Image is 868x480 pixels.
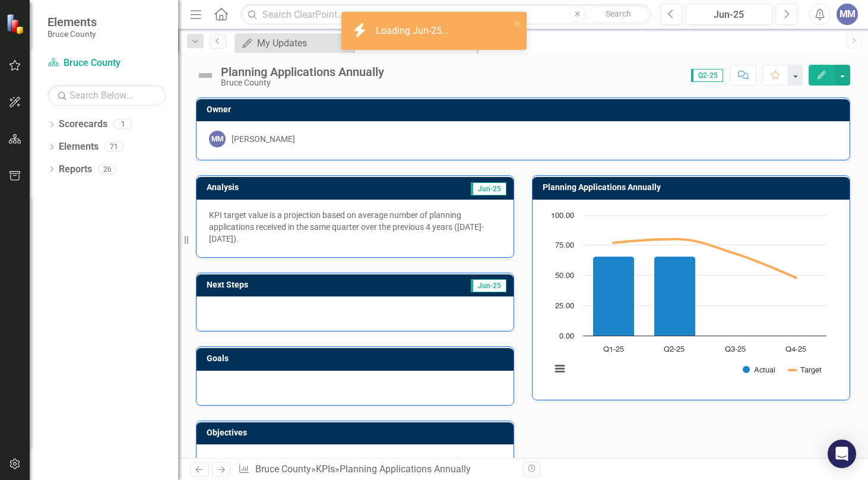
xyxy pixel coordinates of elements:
div: Open Intercom Messenger [828,440,856,468]
text: Q2-25 [664,346,685,353]
a: Bruce County [255,463,311,475]
text: Q4-25 [785,346,806,353]
div: 71 [104,142,123,152]
button: Show Target [789,365,822,374]
button: Show Actual [743,365,775,374]
div: Bruce County [221,78,384,87]
span: Search [606,9,631,18]
div: Loading Jun-25... [376,24,452,38]
text: 0.00 [559,333,574,340]
input: Search ClearPoint... [240,4,651,25]
path: Q1-25, 66. Actual. [593,256,635,336]
text: 25.00 [555,302,574,310]
a: Elements [59,140,99,154]
path: Q2-25, 66. Actual. [654,256,696,336]
span: Elements [47,15,97,29]
span: Q2-25 [691,69,723,82]
h3: Goals [207,354,508,363]
a: Bruce County [47,56,166,70]
a: Scorecards [59,118,107,131]
div: Chart. Highcharts interactive chart. [545,209,837,387]
text: 100.00 [551,212,574,220]
span: Jun-25 [471,279,506,292]
div: MM [209,131,226,147]
div: 1 [113,119,132,130]
h3: Next Steps [207,280,366,289]
div: Jun-25 [690,8,768,22]
img: Not Defined [196,66,215,85]
button: View chart menu, Chart [552,361,568,377]
g: Actual, series 1 of 2. Bar series with 4 bars. [593,215,797,336]
text: Q3-25 [725,346,746,353]
h3: Objectives [207,428,508,437]
div: 26 [98,164,117,174]
img: ClearPoint Strategy [6,14,27,34]
text: 75.00 [555,242,574,250]
div: My Updates [257,36,350,50]
div: » » [238,463,514,476]
small: Bruce County [47,29,97,39]
button: Jun-25 [686,4,772,25]
input: Search Below... [47,85,166,106]
a: Reports [59,163,92,176]
a: My Updates [237,36,350,50]
text: Q1-25 [603,346,624,353]
p: KPI target value is a projection based on average number of planning applications received in the... [209,209,501,245]
h3: Analysis [207,183,347,192]
button: Search [589,6,648,23]
div: Planning Applications Annually [221,65,384,78]
div: Planning Applications Annually [340,463,471,475]
a: KPIs [316,463,335,475]
text: 50.00 [555,272,574,280]
button: MM [837,4,858,25]
div: [PERSON_NAME] [232,133,295,145]
svg: Interactive chart [545,209,832,387]
h3: Planning Applications Annually [543,183,844,192]
span: Jun-25 [471,182,506,195]
button: close [514,17,522,30]
h3: Owner [207,105,844,114]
